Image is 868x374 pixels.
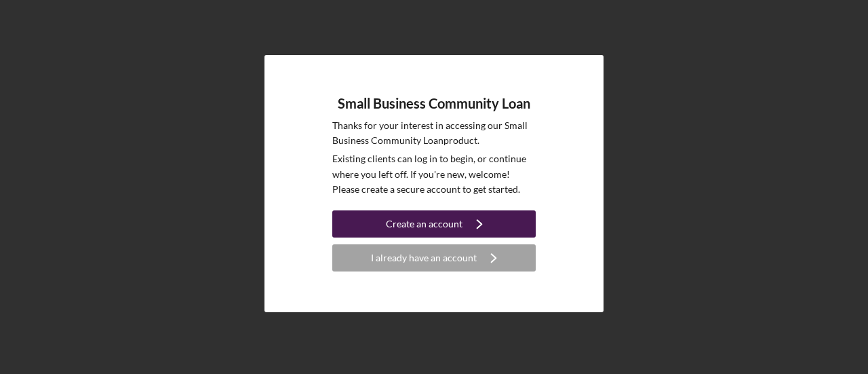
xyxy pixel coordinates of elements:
div: I already have an account [371,244,477,272]
button: Create an account [332,210,536,238]
p: Thanks for your interest in accessing our Small Business Community Loan product. [332,118,536,149]
div: Create an account [386,210,462,238]
a: Create an account [332,210,536,241]
button: I already have an account [332,244,536,272]
h4: Small Business Community Loan [338,96,530,111]
p: Existing clients can log in to begin, or continue where you left off. If you're new, welcome! Ple... [332,151,536,197]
